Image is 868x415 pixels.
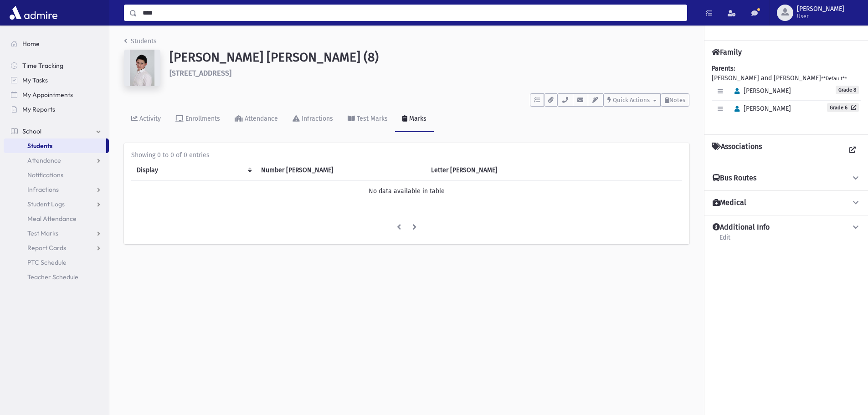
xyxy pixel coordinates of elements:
[124,107,168,132] a: Activity
[169,69,689,77] h6: [STREET_ADDRESS]
[669,97,685,103] span: Notes
[4,255,109,270] a: PTC Schedule
[395,107,434,132] a: Marks
[22,40,40,48] span: Home
[27,200,65,208] span: Student Logs
[836,86,859,94] span: Grade 8
[137,5,687,21] input: Search
[27,156,61,164] span: Attendance
[22,127,41,135] span: School
[27,171,63,179] span: Notifications
[22,61,63,70] span: Time Tracking
[4,153,109,168] a: Attendance
[4,168,109,182] a: Notifications
[713,198,746,208] h4: Medical
[131,150,682,160] div: Showing 0 to 0 of 0 entries
[300,115,333,123] div: Infractions
[168,107,227,132] a: Enrollments
[797,5,844,13] span: [PERSON_NAME]
[661,93,689,107] button: Notes
[340,107,395,132] a: Test Marks
[138,115,161,123] div: Activity
[124,37,157,45] a: Students
[4,124,109,138] a: School
[4,270,109,284] a: Teacher Schedule
[712,142,762,159] h4: Associations
[712,48,742,56] h4: Family
[712,223,861,232] button: Additional Info
[719,232,731,249] a: Edit
[613,97,650,103] span: Quick Actions
[4,241,109,255] a: Report Cards
[4,58,109,73] a: Time Tracking
[426,160,573,181] th: Letter Mark
[4,87,109,102] a: My Appointments
[22,91,73,99] span: My Appointments
[131,160,256,181] th: Display
[27,229,58,237] span: Test Marks
[7,4,60,22] img: AdmirePro
[27,142,52,150] span: Students
[730,87,791,95] span: [PERSON_NAME]
[27,215,77,223] span: Meal Attendance
[407,115,426,123] div: Marks
[227,107,285,132] a: Attendance
[4,138,106,153] a: Students
[27,273,78,281] span: Teacher Schedule
[27,244,66,252] span: Report Cards
[712,174,861,183] button: Bus Routes
[844,142,861,159] a: View all Associations
[4,36,109,51] a: Home
[22,76,48,84] span: My Tasks
[4,226,109,241] a: Test Marks
[184,115,220,123] div: Enrollments
[27,258,67,266] span: PTC Schedule
[730,105,791,113] span: [PERSON_NAME]
[4,197,109,211] a: Student Logs
[355,115,388,123] div: Test Marks
[712,65,735,72] b: Parents:
[124,36,157,50] nav: breadcrumb
[712,198,861,208] button: Medical
[827,103,859,112] a: Grade 6
[169,50,689,65] h1: [PERSON_NAME] [PERSON_NAME] (8)
[712,64,861,127] div: [PERSON_NAME] and [PERSON_NAME]
[256,160,426,181] th: Number Mark
[4,102,109,117] a: My Reports
[4,211,109,226] a: Meal Attendance
[131,181,682,202] td: No data available in table
[4,73,109,87] a: My Tasks
[27,185,59,194] span: Infractions
[4,182,109,197] a: Infractions
[713,174,756,183] h4: Bus Routes
[243,115,278,123] div: Attendance
[797,13,844,20] span: User
[22,105,55,113] span: My Reports
[285,107,340,132] a: Infractions
[603,93,661,107] button: Quick Actions
[713,223,770,232] h4: Additional Info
